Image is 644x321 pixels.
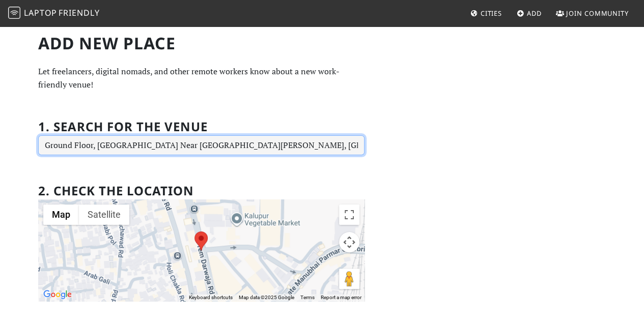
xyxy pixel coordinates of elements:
[8,7,20,19] img: LaptopFriendly
[300,295,315,300] a: Terms (opens in new tab)
[552,4,633,22] a: Join Community
[43,205,79,225] button: Show street map
[24,7,57,18] span: Laptop
[189,294,233,301] button: Keyboard shortcuts
[466,4,506,22] a: Cities
[239,295,294,300] span: Map data ©2025 Google
[527,9,542,18] span: Add
[339,205,359,225] button: Toggle fullscreen view
[339,269,359,289] button: Drag Pegman onto the map to open Street View
[38,65,365,91] p: Let freelancers, digital nomads, and other remote workers know about a new work-friendly venue!
[513,4,546,22] a: Add
[566,9,629,18] span: Join Community
[38,184,194,198] h2: 2. Check the location
[38,34,365,53] h1: Add new Place
[41,288,74,301] img: Google
[59,7,99,18] span: Friendly
[38,120,208,134] h2: 1. Search for the venue
[38,135,365,156] input: Enter a location
[41,288,74,301] a: Open this area in Google Maps (opens a new window)
[8,5,100,22] a: LaptopFriendly LaptopFriendly
[481,9,502,18] span: Cities
[321,295,361,300] a: Report a map error
[79,205,129,225] button: Show satellite imagery
[339,232,359,252] button: Map camera controls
